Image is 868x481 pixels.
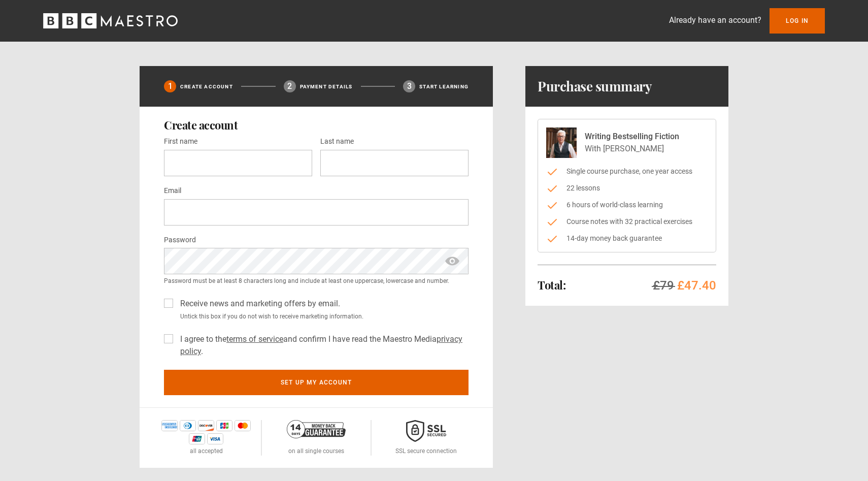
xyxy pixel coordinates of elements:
[287,420,346,438] img: 14-day-money-back-guarantee-42d24aedb5115c0ff13b.png
[538,279,565,291] h2: Total:
[585,143,679,155] p: With [PERSON_NAME]
[419,83,469,90] p: Start learning
[403,80,415,92] div: 3
[444,248,460,274] span: show password
[164,276,469,285] small: Password must be at least 8 characters long and include at least one uppercase, lowercase and num...
[288,446,344,456] p: on all single courses
[216,420,232,431] img: jcb
[164,234,196,246] label: Password
[226,334,283,344] a: terms of service
[677,278,716,293] span: £47.40
[189,433,205,444] img: unionpay
[235,420,251,431] img: mastercard
[180,83,233,90] p: Create Account
[669,14,761,26] p: Already have an account?
[538,78,652,94] h1: Purchase summary
[546,183,708,194] li: 22 lessons
[164,370,469,395] button: Set up my account
[546,216,708,227] li: Course notes with 32 practical exercises
[546,200,708,210] li: 6 hours of world-class learning
[176,333,469,358] label: I agree to the and confirm I have read the Maestro Media .
[176,312,469,321] small: Untick this box if you do not wish to receive marketing information.
[284,80,296,92] div: 2
[198,420,214,431] img: discover
[180,420,196,431] img: diners
[164,119,469,131] h2: Create account
[395,446,457,456] p: SSL secure connection
[164,80,176,92] div: 1
[164,136,197,148] label: First name
[164,185,181,197] label: Email
[546,166,708,177] li: Single course purchase, one year access
[300,83,353,90] p: Payment details
[320,136,354,148] label: Last name
[585,131,679,143] p: Writing Bestselling Fiction
[43,13,178,28] svg: BBC Maestro
[207,433,223,444] img: visa
[176,298,340,310] label: Receive news and marketing offers by email.
[653,278,674,293] span: £79
[770,8,825,34] a: Log In
[190,446,223,456] p: all accepted
[546,233,708,244] li: 14-day money back guarantee
[161,420,178,431] img: amex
